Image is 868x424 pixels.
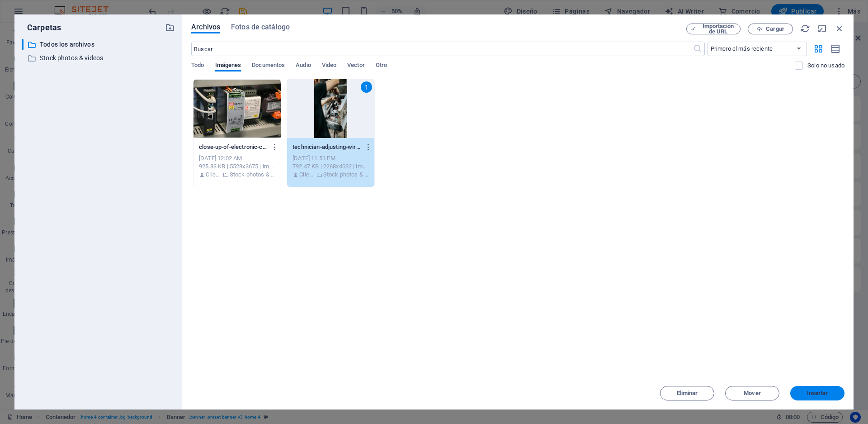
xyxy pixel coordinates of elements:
[191,22,220,33] span: Archivos
[199,171,275,179] div: Por: Cliente | Carpeta: Stock photos & videos
[807,391,828,396] span: Insertar
[686,24,741,34] button: Importación de URL
[165,23,175,33] i: Crear carpeta
[40,39,158,50] p: Todos los archivos
[191,42,693,56] input: Buscar
[835,24,844,33] i: Cerrar
[292,162,369,171] div: 792.47 KB | 2268x4032 | image/jpeg
[199,154,275,162] div: [DATE] 12:02 AM
[376,60,387,72] span: Otro
[800,24,810,33] i: Volver a cargar
[22,39,24,50] div: ​
[700,24,736,34] span: Importación de URL
[199,162,275,171] div: 925.83 KB | 5523x3675 | image/jpeg
[292,143,360,151] p: technician-adjusting-wires-in-an-electrical-control-panel-for-maintenance-XfQ8o7x1CUfstycIpcAphQ....
[807,62,844,70] p: Solo muestra los archivos que no están usándose en el sitio web. Los archivos añadidos durante es...
[323,171,369,179] p: Stock photos & videos
[299,171,313,179] p: Cliente
[790,386,844,400] button: Insertar
[296,60,311,72] span: Audio
[748,24,793,34] button: Cargar
[22,52,175,64] div: Stock photos & videos
[206,171,220,179] p: Cliente
[660,386,714,400] button: Eliminar
[215,60,241,72] span: Imágenes
[191,60,204,72] span: Todo
[361,81,372,93] div: 1
[322,60,336,72] span: Video
[230,171,275,179] p: Stock photos & videos
[199,143,267,151] p: close-up-of-electronic-components-and-wires-inside-industrial-equipment-OB9H_-Z6grYIGezZ0lBH8g.jpeg
[766,26,784,32] span: Cargar
[292,154,369,162] div: [DATE] 11:51 PM
[677,391,698,396] span: Eliminar
[231,22,290,33] span: Fotos de catálogo
[744,391,760,396] span: Mover
[40,53,158,63] p: Stock photos & videos
[22,22,61,33] p: Carpetas
[252,60,285,72] span: Documentos
[347,60,365,72] span: Vector
[817,24,827,33] i: Minimizar
[725,386,779,400] button: Mover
